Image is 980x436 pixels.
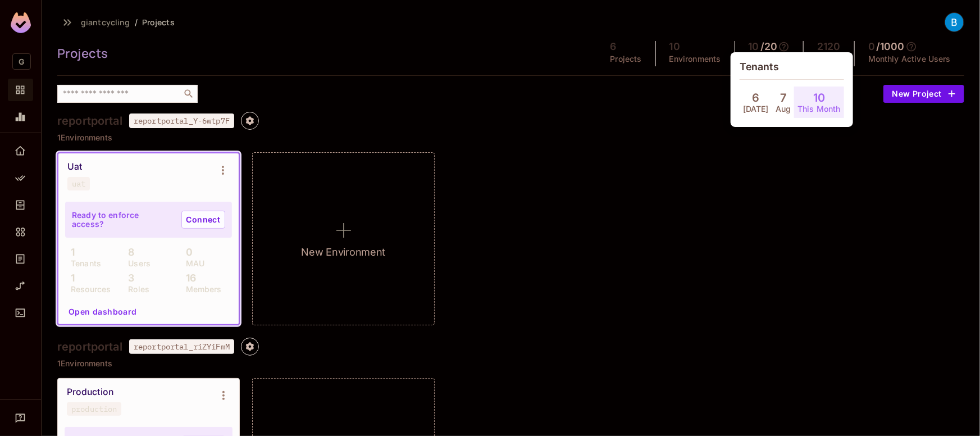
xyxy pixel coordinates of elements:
h4: 7 [780,91,786,105]
p: [DATE] [743,105,769,113]
h5: Tenants [740,61,844,72]
p: This Month [797,105,841,113]
h4: 6 [752,91,759,105]
p: Aug [776,105,791,113]
h4: 10 [813,91,825,105]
